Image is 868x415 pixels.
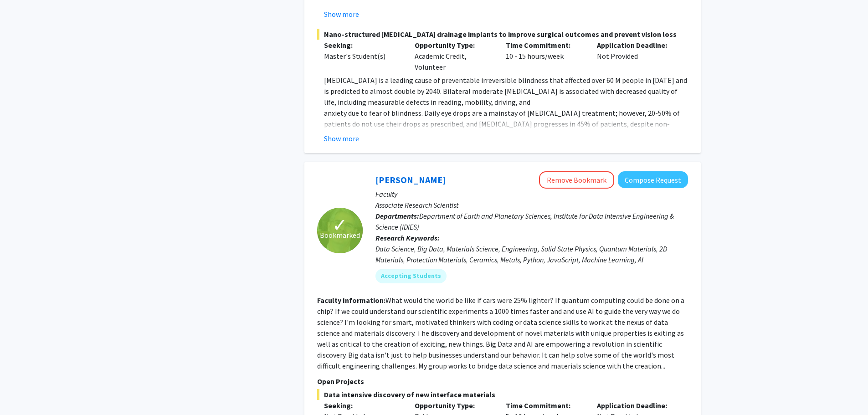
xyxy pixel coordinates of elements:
div: 10 - 15 hours/week [499,40,590,72]
div: Data Science, Big Data, Materials Science, Engineering, Solid State Physics, Quantum Materials, 2... [375,243,688,265]
iframe: Chat [7,374,39,408]
span: Nano-structured [MEDICAL_DATA] drainage implants to improve surgical outcomes and prevent vision ... [317,29,688,40]
p: Open Projects [317,376,688,387]
p: Opportunity Type: [415,40,492,51]
span: Data intensive discovery of new interface materials [317,389,688,400]
button: Compose Request to David Elbert [618,171,688,188]
p: Seeking: [324,40,401,51]
p: Time Commitment: [506,400,583,411]
fg-read-more: What would the world be like if cars were 25% lighter? If quantum computing could be done on a ch... [317,296,684,370]
p: Application Deadline: [597,40,674,51]
div: Not Provided [590,40,681,72]
p: Opportunity Type: [415,400,492,411]
span: Department of Earth and Planetary Sciences, Institute for Data Intensive Engineering & Science (I... [375,211,674,231]
p: [MEDICAL_DATA] is a leading cause of preventable irreversible blindness that affected over 60 M p... [324,75,688,108]
div: Master's Student(s) [324,51,401,61]
p: anxiety due to fear of blindness. Daily eye drops are a mainstay of [MEDICAL_DATA] treatment; how... [324,108,688,173]
button: Show more [324,9,359,20]
p: Time Commitment: [506,40,583,51]
p: Application Deadline: [597,400,674,411]
b: Faculty Information: [317,296,385,305]
p: Associate Research Scientist [375,200,688,210]
b: Departments: [375,211,419,220]
button: Remove Bookmark [539,171,614,189]
span: ✓ [332,220,348,230]
p: Faculty [375,189,688,200]
mat-chip: Accepting Students [375,269,447,283]
button: Show more [324,133,359,144]
div: Academic Credit, Volunteer [408,40,499,72]
span: Bookmarked [320,230,360,241]
p: Seeking: [324,400,401,411]
a: [PERSON_NAME] [375,174,446,185]
b: Research Keywords: [375,233,440,242]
